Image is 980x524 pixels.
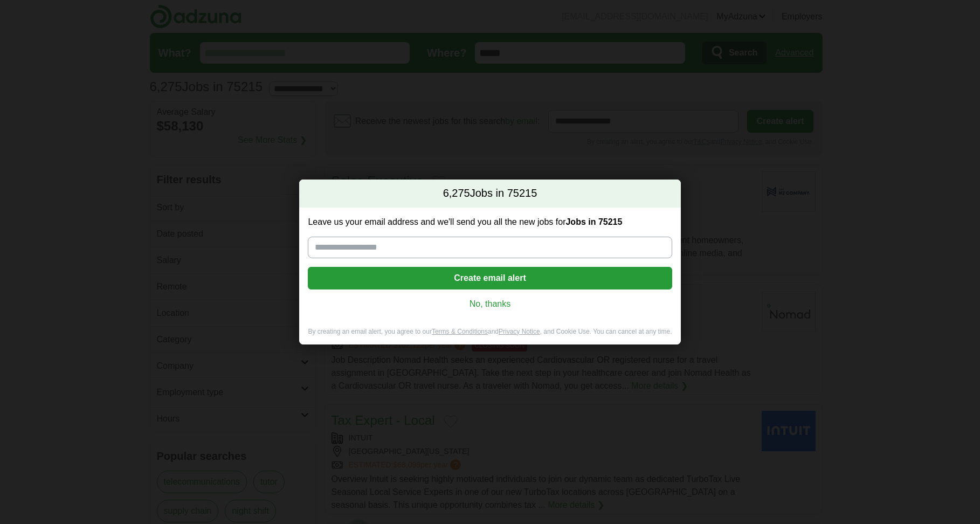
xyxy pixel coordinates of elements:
span: 6,275 [443,186,470,201]
label: Leave us your email address and we'll send you all the new jobs for [308,216,672,228]
a: Terms & Conditions [432,328,488,335]
a: Privacy Notice [499,328,540,335]
button: Create email alert [308,267,672,289]
strong: Jobs in 75215 [565,217,622,226]
a: No, thanks [316,298,663,310]
div: By creating an email alert, you agree to our and , and Cookie Use. You can cancel at any time. [299,327,680,345]
h2: Jobs in 75215 [299,180,680,208]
